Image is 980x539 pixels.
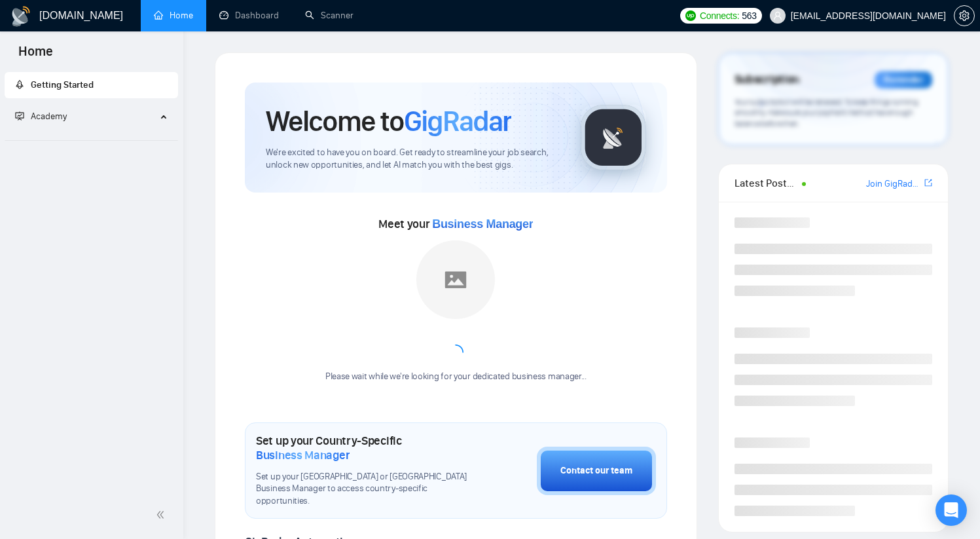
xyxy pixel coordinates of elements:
span: double-left [156,508,169,521]
a: searchScanner [305,10,354,21]
span: Latest Posts from the GigRadar Community [735,175,799,191]
span: Meet your [378,217,533,231]
a: setting [954,10,975,21]
span: 563 [742,9,756,23]
span: Business Manager [432,217,533,231]
span: Your subscription will be renewed. To keep things running smoothly, make sure your payment method... [735,97,918,128]
span: Subscription [735,69,799,91]
div: Open Intercom Messenger [935,494,967,526]
span: fund-projection-screen [15,111,24,121]
span: export [924,177,932,188]
span: We're excited to have you on board. Get ready to streamline your job search, unlock new opportuni... [266,147,560,172]
img: logo [10,6,31,27]
span: loading [445,343,466,363]
button: Contact our team [537,447,656,495]
img: placeholder.png [416,240,495,319]
div: Please wait while we're looking for your dedicated business manager... [318,371,594,383]
div: Reminder [875,71,932,88]
span: Set up your [GEOGRAPHIC_DATA] or [GEOGRAPHIC_DATA] Business Manager to access country-specific op... [256,471,471,508]
span: Getting Started [31,79,94,90]
span: Academy [31,111,67,122]
h1: Welcome to [266,103,511,139]
span: Academy [15,111,67,122]
span: Home [8,42,64,69]
li: Getting Started [5,72,178,98]
span: Business Manager [256,448,350,462]
button: setting [954,5,975,26]
div: Contact our team [560,464,632,478]
span: rocket [15,80,24,89]
span: GigRadar [404,103,511,139]
img: upwork-logo.png [685,10,696,21]
li: Academy Homepage [5,135,178,143]
a: export [924,177,932,189]
span: setting [954,10,974,21]
a: Join GigRadar Slack Community [866,177,922,191]
span: Connects: [700,9,739,23]
h1: Set up your Country-Specific [256,434,471,462]
a: dashboardDashboard [219,10,279,21]
a: homeHome [154,10,193,21]
img: gigradar-logo.png [581,105,646,170]
span: user [773,11,782,20]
